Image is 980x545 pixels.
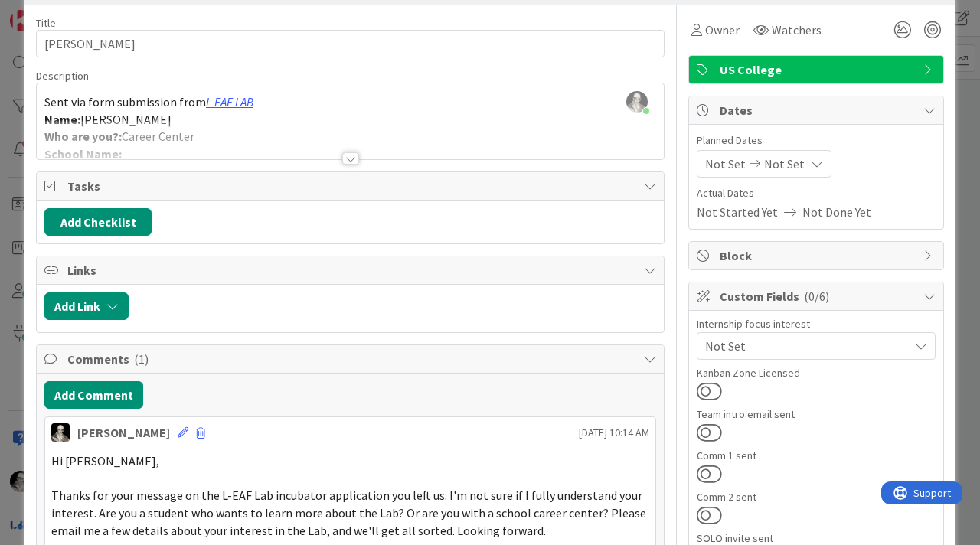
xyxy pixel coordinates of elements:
span: Description [36,69,89,83]
div: Comm 1 sent [697,450,936,461]
span: Planned Dates [697,132,936,148]
label: Title [36,16,56,30]
span: Block [720,246,916,265]
input: type card name here... [36,30,665,57]
a: L-EAF LAB [206,94,253,109]
div: Comm 2 sent [697,491,936,502]
button: Add Link [44,292,129,320]
span: Links [67,261,636,279]
div: Internship focus interest [697,318,936,329]
img: 5slRnFBaanOLW26e9PW3UnY7xOjyexml.jpeg [626,91,648,113]
span: US College [720,60,916,79]
span: Hi [PERSON_NAME], [51,453,159,468]
span: Not Started Yet [697,203,778,221]
span: Dates [720,101,916,119]
span: ( 0/6 ) [804,289,829,304]
span: [DATE] 10:14 AM [579,425,649,441]
span: Sent via form submission from [44,94,206,109]
span: Thanks for your message on the L-EAF Lab incubator application you left us. I'm not sure if I ful... [51,488,648,537]
span: Owner [705,21,740,39]
span: Custom Fields [720,287,916,305]
span: Not Set [705,337,909,355]
span: Tasks [67,177,636,195]
span: ( 1 ) [134,351,149,367]
img: WS [51,423,70,442]
button: Add Checklist [44,208,152,236]
div: Kanban Zone Licensed [697,367,936,378]
span: Watchers [772,21,822,39]
span: Not Set [705,155,746,173]
span: Not Set [764,155,805,173]
div: Team intro email sent [697,409,936,419]
span: Not Done Yet [802,203,871,221]
span: Comments [67,350,636,368]
span: Support [32,2,70,21]
div: SOLO invite sent [697,533,936,543]
span: [PERSON_NAME] [80,112,171,127]
strong: Name: [44,112,80,127]
button: Add Comment [44,381,143,409]
div: [PERSON_NAME] [77,423,170,442]
span: Actual Dates [697,185,936,201]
